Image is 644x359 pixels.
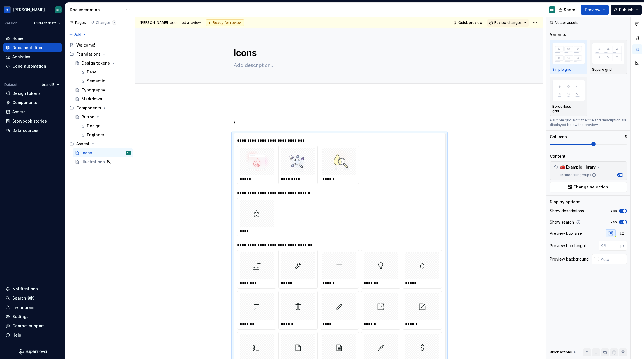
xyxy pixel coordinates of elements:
[4,21,17,26] div: Version
[74,32,81,37] span: Add
[78,77,133,86] a: Semantic
[4,82,17,87] div: Dataset
[140,20,168,25] span: [PERSON_NAME]
[73,86,133,95] a: Typography
[73,148,133,157] a: IconsBH
[550,32,566,37] div: Variants
[552,67,571,72] p: Simple grid
[3,303,62,312] a: Invite team
[12,323,44,329] div: Contact support
[585,7,601,13] span: Preview
[610,220,617,224] label: Yes
[3,89,62,98] a: Design tokens
[82,114,94,120] div: Button
[550,348,577,356] div: Block actions
[550,208,584,214] div: Show descriptions
[611,5,642,15] button: Publish
[12,91,41,96] div: Design tokens
[550,77,587,116] button: placeholderBorderless grid
[12,314,29,319] div: Settings
[12,109,26,115] div: Assets
[70,7,123,13] div: Documentation
[12,305,34,310] div: Invite team
[87,69,97,75] div: Base
[206,19,244,26] div: Ready for review
[599,241,620,251] input: 96
[82,87,105,93] div: Typography
[12,36,24,41] div: Home
[67,41,133,50] a: Welcome!
[552,104,578,113] p: Borderless grid
[78,121,133,130] a: Design
[19,349,47,355] svg: Supernova Logo
[82,159,105,165] div: Illustrations
[127,150,130,156] div: BH
[487,19,529,27] button: Review changes
[3,126,62,135] a: Data sources
[573,184,608,190] span: Change selection
[232,46,444,60] textarea: Icons
[3,52,62,61] a: Analytics
[550,243,586,248] div: Preview box height
[550,40,587,74] button: placeholderSimple grid
[581,5,609,15] button: Preview
[590,40,627,74] button: placeholderSquare grid
[550,199,580,205] div: Display options
[140,20,202,25] span: requested a review.
[67,31,88,38] button: Add
[3,98,62,107] a: Components
[550,350,572,355] div: Block actions
[73,95,133,103] a: Markdown
[550,134,567,140] div: Columns
[552,43,585,64] img: placeholder
[3,62,62,71] a: Code automation
[564,7,575,13] span: Share
[87,123,101,129] div: Design
[12,45,42,50] div: Documentation
[3,107,62,116] a: Assets
[550,256,589,262] div: Preview background
[76,141,89,147] div: Assest
[556,5,579,15] button: Share
[550,8,554,12] div: BH
[82,150,92,156] div: Icons
[625,135,627,139] p: 5
[610,209,617,213] label: Yes
[12,63,46,69] div: Code automation
[553,164,596,170] div: 🧰 Example library
[550,153,565,159] div: Content
[620,243,625,248] p: px
[558,173,596,177] label: Include subgroups
[550,231,582,236] div: Preview box size
[3,321,62,330] button: Contact support
[76,42,95,48] div: Welcome!
[4,6,11,13] img: 049812b6-2877-400d-9dc9-987621144c16.png
[494,20,522,25] span: Review changes
[550,219,574,225] div: Show search
[13,7,45,13] div: [PERSON_NAME]
[73,112,133,121] a: Button
[3,294,62,303] button: Search ⌘K
[552,80,585,101] img: placeholder
[3,331,62,340] button: Help
[3,43,62,52] a: Documentation
[550,182,627,192] button: Change selection
[73,157,133,166] a: Illustrations
[12,286,38,292] div: Notifications
[12,118,47,124] div: Storybook stories
[32,19,63,27] button: Current draft
[3,312,62,321] a: Settings
[12,128,38,133] div: Data sources
[592,43,625,64] img: placeholder
[234,119,446,126] p: /
[12,100,37,105] div: Components
[112,20,116,25] span: 7
[1,4,64,16] button: [PERSON_NAME]BH
[78,130,133,139] a: Engineer
[39,81,62,89] button: brand B
[67,50,133,59] div: Foundations
[67,41,133,166] div: Page tree
[34,21,56,26] span: Current draft
[76,105,101,111] div: Components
